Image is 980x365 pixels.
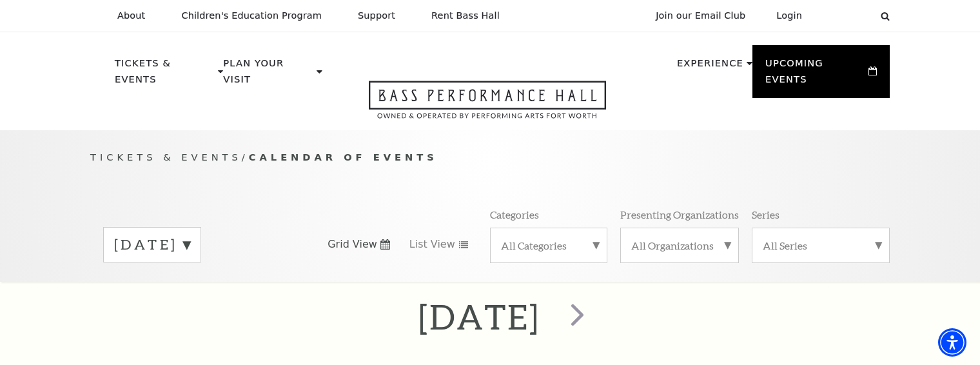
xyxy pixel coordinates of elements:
label: All Categories [501,239,596,252]
p: / [90,150,890,166]
span: List View [409,237,455,252]
p: About [117,10,145,21]
label: All Organizations [631,239,728,252]
div: Accessibility Menu [938,328,966,357]
p: Categories [490,208,539,221]
p: Children's Education Program [181,10,322,21]
h2: [DATE] [418,296,540,337]
p: Experience [677,55,743,79]
p: Upcoming Events [765,55,865,95]
p: Support [358,10,395,21]
p: Rent Bass Hall [431,10,500,21]
label: All Series [763,239,879,252]
p: Plan Your Visit [223,55,313,95]
span: Tickets & Events [90,152,242,163]
a: Open this option [322,81,652,130]
button: next [553,294,600,340]
p: Tickets & Events [115,55,215,95]
p: Series [752,208,779,221]
p: Presenting Organizations [620,208,739,221]
span: Grid View [328,237,377,252]
label: [DATE] [114,235,190,255]
span: Calendar of Events [249,152,438,163]
select: Select: [823,10,868,22]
